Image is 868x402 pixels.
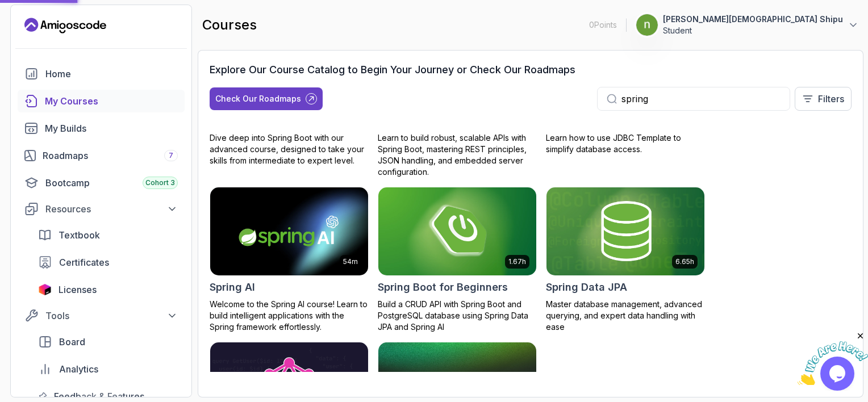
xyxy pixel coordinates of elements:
div: Roadmaps [43,149,178,162]
h2: Spring Data JPA [546,279,627,295]
h2: Spring AI [210,279,255,295]
p: Master database management, advanced querying, and expert data handling with ease [546,299,705,333]
a: Landing page [24,16,106,35]
h2: courses [202,16,257,34]
img: jetbrains icon [38,284,52,295]
p: [PERSON_NAME][DEMOGRAPHIC_DATA] Shipu [663,14,843,25]
p: 1.67h [508,257,526,266]
div: Tools [45,309,178,323]
a: courses [18,90,185,112]
p: Dive deep into Spring Boot with our advanced course, designed to take your skills from intermedia... [210,132,369,166]
a: board [31,330,185,353]
button: Tools [18,305,185,326]
img: Spring Data JPA card [546,187,704,276]
div: Resources [45,202,178,216]
p: 6.65h [675,257,694,266]
a: Spring Data JPA card6.65hSpring Data JPAMaster database management, advanced querying, and expert... [546,187,705,333]
a: builds [18,117,185,140]
a: Spring AI card54mSpring AIWelcome to the Spring AI course! Learn to build intelligent application... [210,187,369,333]
span: Cohort 3 [145,178,175,187]
button: user profile image[PERSON_NAME][DEMOGRAPHIC_DATA] ShipuStudent [636,14,859,36]
p: Filters [818,92,844,106]
h2: Spring Boot for Beginners [378,279,508,295]
a: Spring Boot for Beginners card1.67hSpring Boot for BeginnersBuild a CRUD API with Spring Boot and... [378,187,537,333]
a: certificates [31,251,185,274]
a: home [18,62,185,85]
h3: Explore Our Course Catalog to Begin Your Journey or Check Our Roadmaps [210,62,575,78]
p: Learn how to use JDBC Template to simplify database access. [546,132,705,155]
span: Textbook [59,228,100,242]
p: Welcome to the Spring AI course! Learn to build intelligent applications with the Spring framewor... [210,299,369,333]
a: licenses [31,278,185,301]
iframe: chat widget [798,331,868,385]
a: roadmaps [18,144,185,167]
a: textbook [31,224,185,246]
span: Licenses [59,283,97,296]
img: Spring AI card [210,187,368,276]
div: My Builds [45,122,178,135]
img: Spring Boot for Beginners card [378,187,536,276]
button: Filters [795,87,852,111]
button: Resources [18,199,185,219]
div: Home [45,67,178,81]
span: Analytics [59,362,98,376]
span: Board [59,335,85,349]
div: Bootcamp [45,176,178,190]
p: 54m [343,257,358,266]
span: 7 [169,151,173,160]
div: My Courses [45,94,178,108]
img: user profile image [636,14,658,36]
div: Check Our Roadmaps [215,93,301,104]
button: Check Our Roadmaps [210,87,323,110]
p: 0 Points [589,19,617,31]
p: Learn to build robust, scalable APIs with Spring Boot, mastering REST principles, JSON handling, ... [378,132,537,178]
span: Certificates [59,256,109,269]
a: analytics [31,358,185,380]
p: Student [663,25,843,36]
input: Search... [621,92,781,106]
a: bootcamp [18,171,185,194]
p: Build a CRUD API with Spring Boot and PostgreSQL database using Spring Data JPA and Spring AI [378,299,537,333]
